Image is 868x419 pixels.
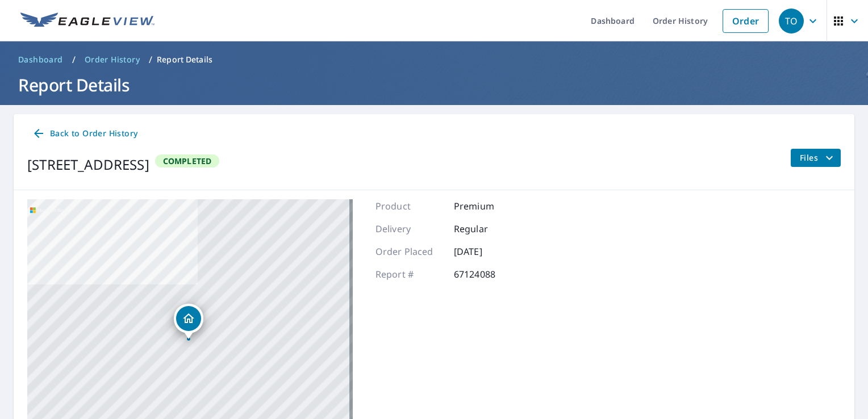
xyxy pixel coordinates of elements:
li: / [149,53,152,66]
p: 67124088 [454,267,522,281]
p: Product [375,199,444,213]
a: Back to Order History [27,123,142,144]
li: / [72,53,76,66]
a: Order [723,9,769,33]
h1: Report Details [14,73,854,97]
span: Completed [156,156,219,166]
div: [STREET_ADDRESS] [27,154,149,175]
span: Order History [85,54,140,65]
nav: breadcrumb [14,51,854,69]
img: EV Logo [20,12,155,30]
span: Files [800,151,836,165]
p: [DATE] [454,245,522,258]
p: Report # [375,267,444,281]
div: Dropped pin, building 1, Residential property, 10021 NE 191st Cir Battle Ground, WA 98604 [174,304,203,339]
span: Back to Order History [32,127,137,141]
a: Order History [80,51,144,69]
p: Regular [454,222,522,236]
p: Order Placed [375,245,444,258]
p: Delivery [375,222,444,236]
button: filesDropdownBtn-67124088 [790,149,841,167]
p: Report Details [157,54,212,65]
span: Dashboard [18,54,63,65]
a: Dashboard [14,51,68,69]
p: Premium [454,199,522,213]
div: TO [779,9,804,33]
